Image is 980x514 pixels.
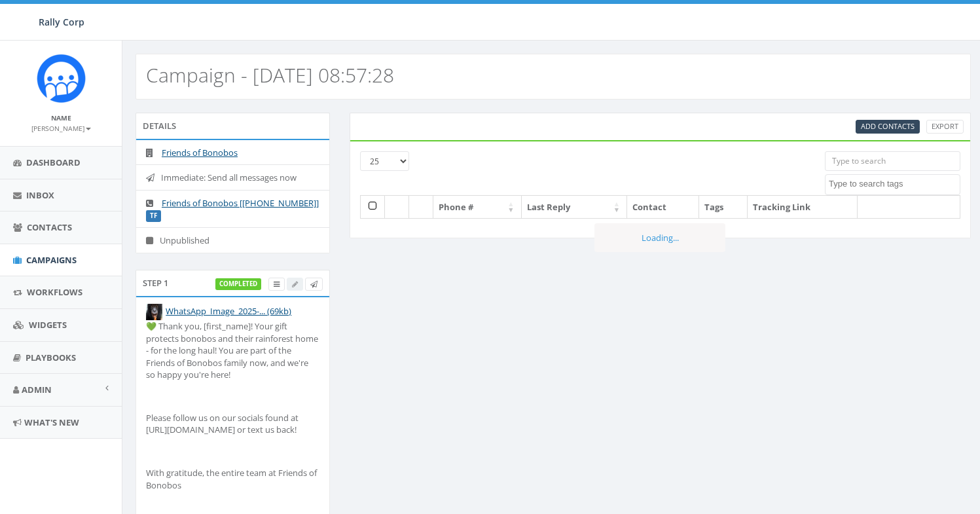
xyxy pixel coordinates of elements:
[26,254,77,266] span: Campaigns
[861,121,915,131] span: CSV files only
[433,196,522,219] th: Phone #
[166,305,291,317] a: WhatsApp_Image_2025-... (69kb)
[856,120,920,134] a: Add Contacts
[522,196,628,219] th: Last Reply
[926,120,964,134] a: Export
[136,113,330,139] div: Details
[146,210,161,222] label: TF
[829,178,960,190] textarea: Search
[27,286,82,298] span: Workflows
[146,320,319,381] p: 💚 Thank you, [first_name]! Your gift protects bonobos and their rainforest home - for the long ha...
[136,164,329,191] li: Immediate: Send all messages now
[22,384,52,395] span: Admin
[24,416,79,428] span: What's New
[136,270,330,296] div: Step 1
[31,124,91,133] small: [PERSON_NAME]
[31,122,91,134] a: [PERSON_NAME]
[748,196,858,219] th: Tracking Link
[825,151,960,171] input: Type to search
[37,54,86,103] img: Icon_1.png
[627,196,699,219] th: Contact
[861,121,915,131] span: Add Contacts
[26,156,81,168] span: Dashboard
[26,352,76,363] span: Playbooks
[146,64,394,86] h2: Campaign - [DATE] 08:57:28
[39,16,84,28] span: Rally Corp
[136,227,329,253] li: Unpublished
[594,223,725,253] div: Loading...
[146,236,160,245] i: Unpublished
[27,221,72,233] span: Contacts
[274,279,280,289] span: View Campaign Delivery Statistics
[699,196,748,219] th: Tags
[162,147,238,158] a: Friends of Bonobos
[146,174,161,182] i: Immediate: Send all messages now
[162,197,319,209] a: Friends of Bonobos [[PHONE_NUMBER]]
[146,467,319,491] p: With gratitude, the entire team at Friends of Bonobos
[215,278,261,290] label: completed
[51,113,71,122] small: Name
[310,279,318,289] span: Send Test Message
[29,319,67,331] span: Widgets
[146,412,319,436] p: Please follow us on our socials found at [URL][DOMAIN_NAME] or text us back!
[26,189,54,201] span: Inbox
